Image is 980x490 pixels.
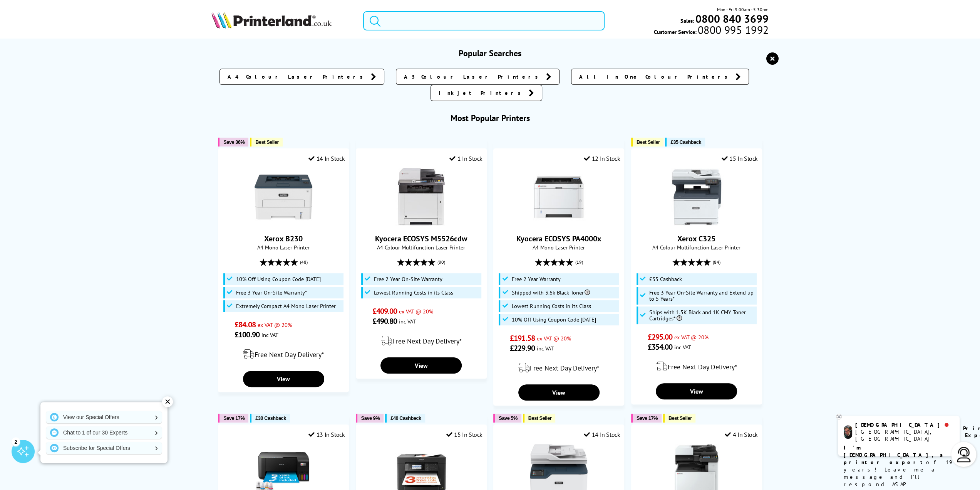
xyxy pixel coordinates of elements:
[695,12,769,26] b: 0800 840 3699
[446,431,482,438] div: 15 In Stock
[668,415,692,421] span: Best Seller
[385,414,425,423] button: £40 Cashback
[374,276,442,282] span: Free 2 Year On-Site Warranty
[431,85,542,101] a: Inkjet Printers
[956,447,972,462] img: user-headset-light.svg
[222,244,345,251] span: A4 Mono Laser Printer
[392,220,450,227] a: Kyocera ECOSYS M5526cdw
[510,333,535,343] span: £191.58
[235,320,256,330] span: £84.08
[656,383,737,399] a: View
[530,220,588,227] a: Kyocera ECOSYS PA4000x
[219,69,384,85] a: A4 Colour Laser Printers
[511,276,560,282] span: Free 2 Year Warranty
[261,331,278,338] span: inc VAT
[396,69,560,85] a: A3 Colour Laser Printers
[631,414,662,423] button: Save 17%
[255,220,312,227] a: Xerox B230
[211,113,769,123] h3: Most Popular Printers
[677,234,715,244] a: Xerox C325
[665,138,705,146] button: £35 Cashback
[218,414,248,423] button: Save 17%
[579,73,732,81] span: All In One Colour Printers
[717,6,769,13] span: Mon - Fri 9:00am - 5:30pm
[228,73,367,81] span: A4 Colour Laser Printers
[631,138,664,146] button: Best Seller
[668,168,725,226] img: Xerox C325
[523,414,556,423] button: Best Seller
[844,425,852,439] img: chris-livechat.png
[308,155,345,162] div: 14 In Stock
[361,415,380,421] span: Save 9%
[222,344,345,365] div: modal_delivery
[510,343,535,353] span: £229.90
[374,290,453,296] span: Lowest Running Costs in its Class
[637,139,660,145] span: Best Seller
[637,415,658,421] span: Save 17%
[493,414,521,423] button: Save 5%
[399,318,416,325] span: inc VAT
[46,426,162,439] a: Chat to 1 of our 30 Experts
[647,332,672,342] span: £295.00
[372,306,397,316] span: £409.00
[697,26,769,34] span: 0800 995 1992
[647,342,672,352] span: £354.00
[498,244,620,251] span: A4 Mono Laser Printer
[439,89,525,97] span: Inkjet Printers
[360,244,482,251] span: A4 Colour Multifunction Laser Printer
[399,308,433,315] span: ex VAT @ 20%
[223,415,245,421] span: Save 17%
[649,276,682,282] span: £35 Cashback
[218,138,248,146] button: Save 36%
[255,415,286,421] span: £30 Cashback
[649,290,755,302] span: Free 3 Year On-Site Warranty and Extend up to 5 Years*
[258,321,292,328] span: ex VAT @ 20%
[375,234,467,244] a: Kyocera ECOSYS M5526cdw
[635,356,758,377] div: modal_delivery
[680,17,694,24] span: Sales:
[264,234,303,244] a: Xerox B230
[356,414,384,423] button: Save 9%
[392,168,450,226] img: Kyocera ECOSYS M5526cdw
[211,12,353,30] a: Printerland Logo
[722,155,758,162] div: 15 In Stock
[511,290,590,296] span: Shipped with 3.6k Black Toner
[300,255,308,269] span: (48)
[855,421,953,428] div: [DEMOGRAPHIC_DATA]
[537,335,571,342] span: ex VAT @ 20%
[518,384,600,401] a: View
[46,442,162,454] a: Subscribe for Special Offers
[528,415,552,421] span: Best Seller
[235,330,260,340] span: £100.90
[404,73,542,81] span: A3 Colour Laser Printers
[380,357,462,374] a: View
[250,414,290,423] button: £30 Cashback
[498,357,620,379] div: modal_delivery
[694,15,769,22] a: 0800 840 3699
[250,138,283,146] button: Best Seller
[511,303,591,309] span: Lowest Running Costs in its Class
[537,345,554,352] span: inc VAT
[236,290,307,296] span: Free 3 Year On-Site Warranty*
[844,444,945,466] b: I'm [DEMOGRAPHIC_DATA], a printer expert
[670,139,701,145] span: £35 Cashback
[530,168,588,226] img: Kyocera ECOSYS PA4000x
[663,414,696,423] button: Best Seller
[12,437,20,446] div: 2
[211,12,332,29] img: Printerland Logo
[437,255,445,269] span: (80)
[674,333,709,341] span: ex VAT @ 20%
[584,155,620,162] div: 12 In Stock
[674,344,691,351] span: inc VAT
[236,276,320,282] span: 10% Off Using Coupon Code [DATE]
[516,234,601,244] a: Kyocera ECOSYS PA4000x
[855,428,953,442] div: [GEOGRAPHIC_DATA], [GEOGRAPHIC_DATA]
[390,415,421,421] span: £40 Cashback
[713,255,720,269] span: (84)
[236,303,335,309] span: Extremely Compact A4 Mono Laser Printer
[654,26,769,35] span: Customer Service:
[571,69,749,85] a: All In One Colour Printers
[668,220,725,227] a: Xerox C325
[575,255,583,269] span: (19)
[649,309,755,322] span: Ships with 1.5K Black and 1K CMY Toner Cartridges*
